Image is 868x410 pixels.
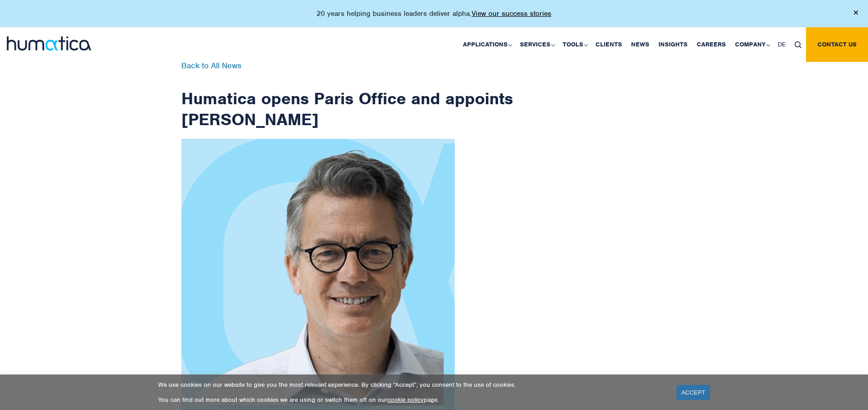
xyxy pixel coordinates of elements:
a: Applications [458,27,515,62]
a: ACCEPT [677,385,710,400]
h1: Humatica opens Paris Office and appoints [PERSON_NAME] [181,62,514,130]
a: View our success stories [472,9,551,18]
a: DE [773,27,790,62]
a: Services [515,27,558,62]
a: Tools [558,27,591,62]
a: Clients [591,27,627,62]
p: 20 years helping business leaders deliver alpha. [317,9,551,18]
a: Careers [692,27,730,62]
a: News [627,27,654,62]
img: search_icon [795,41,801,48]
a: cookie policy [387,396,424,404]
a: Company [730,27,773,62]
span: DE [778,40,786,48]
p: We use cookies on our website to give you the most relevant experience. By clicking “Accept”, you... [158,381,665,389]
img: logo [7,36,91,51]
a: Contact us [806,27,868,62]
a: Back to All News [181,61,241,71]
p: You can find out more about which cookies we are using or switch them off on our page. [158,396,665,404]
a: Insights [654,27,692,62]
